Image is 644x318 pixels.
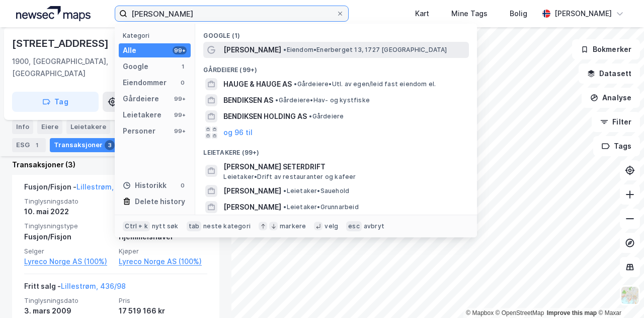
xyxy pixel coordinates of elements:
[203,222,251,230] div: neste kategori
[12,138,46,152] div: ESG
[223,44,281,56] span: [PERSON_NAME]
[119,256,207,268] a: Lyreco Norge AS (100%)
[275,96,278,104] span: •
[283,46,447,54] span: Eiendom • Enerberget 13, 1727 [GEOGRAPHIC_DATA]
[294,80,436,88] span: Gårdeiere • Utl. av egen/leid fast eiendom el.
[173,46,187,54] div: 99+
[12,35,111,51] div: [STREET_ADDRESS]
[496,309,544,316] a: OpenStreetMap
[16,6,91,21] img: logo.a4113a55bc3d86da70a041830d287a7e.svg
[24,197,113,206] span: Tinglysningsdato
[195,141,477,159] div: Leietakere (99+)
[466,309,494,316] a: Mapbox
[593,136,640,156] button: Tags
[24,231,113,243] div: Fusjon/Fisjon
[195,58,477,76] div: Gårdeiere (99+)
[173,95,187,103] div: 99+
[12,120,33,134] div: Info
[364,222,384,230] div: avbryt
[283,46,286,53] span: •
[582,88,640,108] button: Analyse
[37,120,62,134] div: Eiere
[12,159,219,171] div: Transaksjoner (3)
[123,44,136,56] div: Alle
[223,173,356,181] span: Leietaker • Drift av restauranter og kafeer
[594,270,644,318] iframe: Chat Widget
[76,182,141,191] a: Lillestrøm, 436/98
[123,125,155,137] div: Personer
[451,8,488,20] div: Mine Tags
[24,256,113,268] a: Lyreco Norge AS (100%)
[415,8,429,20] div: Kart
[223,161,465,173] span: [PERSON_NAME] SETERDRIFT
[510,8,527,20] div: Bolig
[24,305,113,317] div: 3. mars 2009
[346,221,362,231] div: esc
[24,296,113,305] span: Tinglysningsdato
[123,221,150,231] div: Ctrl + k
[127,6,336,21] input: Søk på adresse, matrikkel, gårdeiere, leietakere eller personer
[123,32,191,39] div: Kategori
[135,196,185,208] div: Delete history
[195,24,477,42] div: Google (1)
[12,55,162,80] div: 1900, [GEOGRAPHIC_DATA], [GEOGRAPHIC_DATA]
[283,203,286,211] span: •
[223,201,281,213] span: [PERSON_NAME]
[119,305,207,317] div: 17 519 166 kr
[223,94,273,106] span: BENDIKSEN AS
[24,222,113,230] span: Tinglysningstype
[223,126,253,139] button: og 96 til
[119,296,207,305] span: Pris
[123,60,148,73] div: Google
[179,62,187,71] div: 1
[325,222,338,230] div: velg
[119,247,207,256] span: Kjøper
[114,120,152,134] div: Datasett
[123,179,167,192] div: Historikk
[50,138,119,152] div: Transaksjoner
[294,80,297,88] span: •
[547,309,597,316] a: Improve this map
[66,120,110,134] div: Leietakere
[283,187,286,195] span: •
[24,206,113,218] div: 10. mai 2022
[275,96,370,104] span: Gårdeiere • Hav- og kystfiske
[283,187,349,195] span: Leietaker • Sauehold
[283,203,358,211] span: Leietaker • Grunnarbeid
[179,181,187,189] div: 0
[152,222,179,230] div: nytt søk
[173,127,187,135] div: 99+
[223,185,281,197] span: [PERSON_NAME]
[179,79,187,87] div: 0
[105,140,115,150] div: 3
[554,8,612,20] div: [PERSON_NAME]
[572,39,640,59] button: Bokmerker
[309,112,344,120] span: Gårdeiere
[309,112,312,120] span: •
[280,222,306,230] div: markere
[173,111,187,119] div: 99+
[24,280,126,296] div: Fritt salg -
[24,181,141,197] div: Fusjon/Fisjon -
[187,221,202,231] div: tab
[592,112,640,132] button: Filter
[24,247,113,256] span: Selger
[223,78,292,90] span: HAUGE & HAUGE AS
[123,109,162,121] div: Leietakere
[223,110,307,122] span: BENDIKSEN HOLDING AS
[12,92,99,112] button: Tag
[123,93,159,105] div: Gårdeiere
[32,140,42,150] div: 1
[61,282,126,290] a: Lillestrøm, 436/98
[579,63,640,84] button: Datasett
[123,77,167,89] div: Eiendommer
